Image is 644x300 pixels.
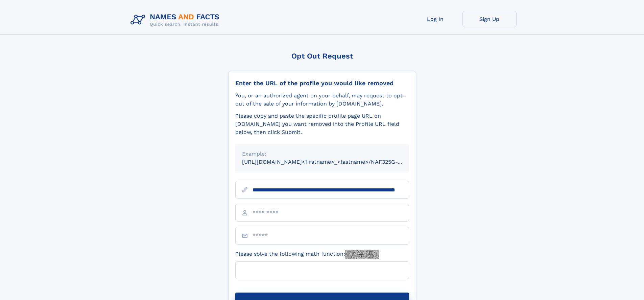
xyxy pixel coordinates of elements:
div: Please copy and paste the specific profile page URL on [DOMAIN_NAME] you want removed into the Pr... [235,112,409,136]
label: Please solve the following math function: [235,250,379,259]
img: Logo Names and Facts [128,11,225,29]
small: [URL][DOMAIN_NAME]<firstname>_<lastname>/NAF325G-xxxxxxxx [242,159,422,165]
a: Sign Up [462,11,517,27]
a: Log In [408,11,462,27]
div: Enter the URL of the profile you would like removed [235,79,409,87]
div: You, or an authorized agent on your behalf, may request to opt-out of the sale of your informatio... [235,92,409,108]
div: Opt Out Request [228,52,416,60]
div: Example: [242,150,402,158]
